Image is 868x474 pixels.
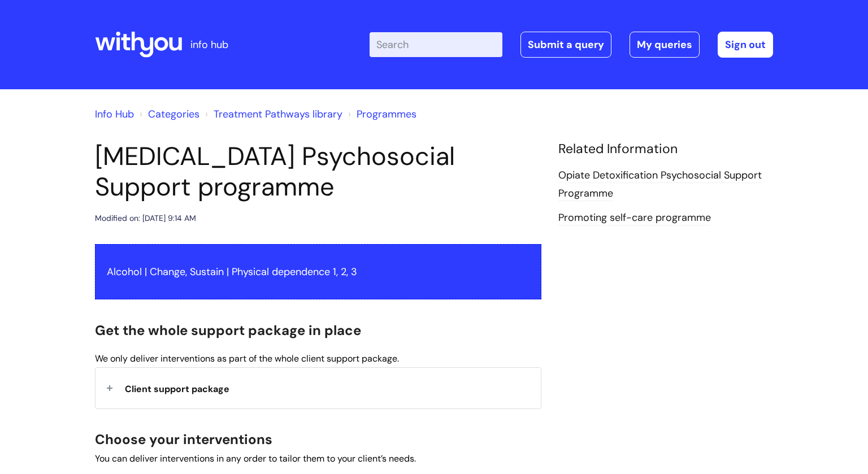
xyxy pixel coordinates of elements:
[95,107,134,121] a: Info Hub
[137,105,199,123] li: Solution home
[357,107,416,121] a: Programmes
[95,430,272,448] span: Choose your interventions
[202,105,342,123] li: Treatment Pathways library
[125,383,229,395] span: Client support package
[558,211,711,225] a: Promoting self-care programme
[95,244,541,299] div: Alcohol | Change, Sustain | Physical dependence 1, 2, 3
[558,141,773,157] h4: Related Information
[558,168,762,201] a: Opiate Detoxification Psychosocial Support Programme
[214,107,342,121] a: Treatment Pathways library
[95,141,541,202] h1: [MEDICAL_DATA] Psychosocial Support programme
[95,321,361,339] span: Get the whole support package in place
[95,453,416,464] span: You can deliver interventions in any order to tailor them to your client’s needs.
[370,32,502,57] input: Search
[345,105,416,123] li: Programmes
[95,211,196,225] div: Modified on: [DATE] 9:14 AM
[718,32,773,58] a: Sign out
[190,36,228,54] p: info hub
[148,107,199,121] a: Categories
[95,353,399,364] span: We only deliver interventions as part of the whole client support package.
[630,32,700,58] a: My queries
[520,32,611,58] a: Submit a query
[370,32,773,58] div: | -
